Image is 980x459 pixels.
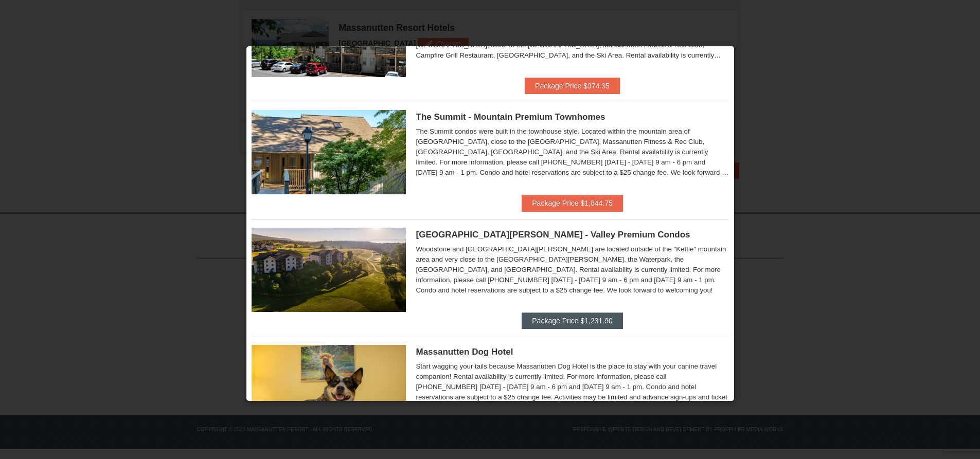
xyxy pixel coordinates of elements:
[416,112,605,122] span: The Summit - Mountain Premium Townhomes
[525,78,620,94] button: Package Price $974.35
[416,230,690,240] span: [GEOGRAPHIC_DATA][PERSON_NAME] - Valley Premium Condos
[416,361,729,413] div: Start wagging your tails because Massanutten Dog Hotel is the place to stay with your canine trav...
[416,244,729,296] div: Woodstone and [GEOGRAPHIC_DATA][PERSON_NAME] are located outside of the "Kettle" mountain area an...
[416,347,513,357] span: Massanutten Dog Hotel
[522,313,622,329] button: Package Price $1,231.90
[252,345,406,429] img: 27428181-5-81c892a3.jpg
[416,126,729,178] div: The Summit condos were built in the townhouse style. Located within the mountain area of [GEOGRAP...
[252,110,406,194] img: 19219034-1-0eee7e00.jpg
[252,228,406,312] img: 19219041-4-ec11c166.jpg
[522,195,622,211] button: Package Price $1,844.75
